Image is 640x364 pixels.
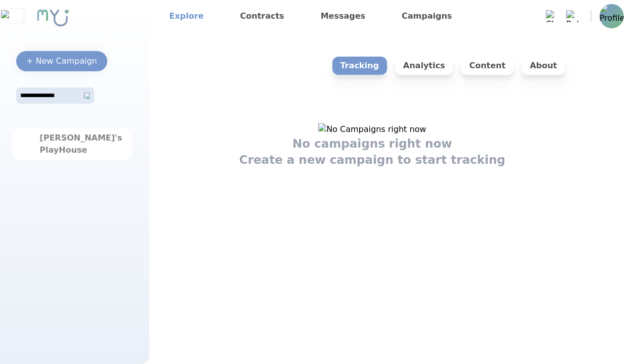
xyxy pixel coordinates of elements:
[165,8,208,24] a: Explore
[522,57,565,75] p: About
[398,8,456,24] a: Campaigns
[16,51,107,71] button: + New Campaign
[317,8,369,24] a: Messages
[26,55,97,67] div: + New Campaign
[461,57,514,75] p: Content
[292,135,452,152] h1: No campaigns right now
[600,4,624,28] img: Profile
[332,57,387,75] p: Tracking
[1,10,31,22] img: Close sidebar
[236,8,288,24] a: Contracts
[318,123,426,135] img: No Campaigns right now
[39,132,104,156] div: [PERSON_NAME]'s PlayHouse
[395,57,453,75] p: Analytics
[239,152,505,168] h1: Create a new campaign to start tracking
[566,10,578,22] img: Bell
[546,10,558,22] img: Chat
